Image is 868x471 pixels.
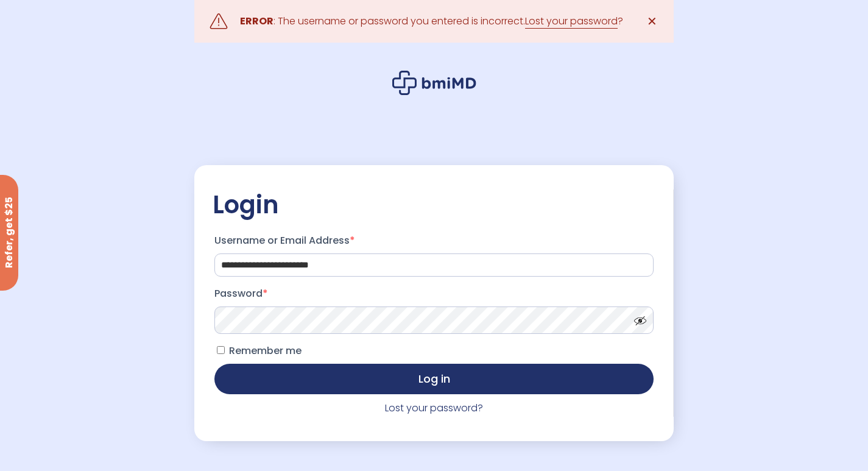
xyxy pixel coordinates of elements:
input: Remember me [217,346,225,354]
a: Lost your password [525,14,618,29]
label: Password [214,284,653,303]
a: Lost your password? [385,401,483,415]
label: Username or Email Address [214,231,653,250]
a: ✕ [640,9,665,34]
h2: Login [213,189,655,220]
div: : The username or password you entered is incorrect. ? [240,13,623,30]
span: ✕ [647,13,657,30]
strong: ERROR [240,14,273,28]
button: Log in [214,364,653,394]
span: Remember me [229,344,302,358]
